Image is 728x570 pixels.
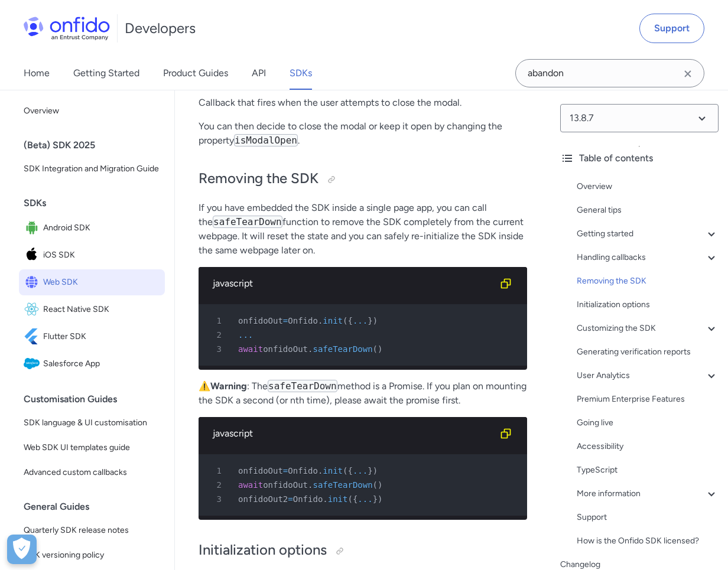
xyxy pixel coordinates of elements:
a: Handling callbacks [577,250,719,265]
a: Removing the SDK [577,274,719,288]
span: SDK versioning policy [24,548,160,562]
span: 3 [203,342,230,356]
h1: Developers [125,19,196,38]
span: Onfido [293,494,323,504]
span: ) [378,344,382,354]
a: Initialization options [577,298,719,312]
span: 3 [203,492,230,506]
h2: Removing the SDK [199,169,527,189]
a: More information [577,487,719,501]
a: General tips [577,203,719,217]
a: Getting Started [73,57,139,90]
div: Cookie Preferences [7,535,37,564]
a: IconFlutter SDKFlutter SDK [19,324,165,350]
span: 1 [203,464,230,478]
span: Onfido [288,316,318,325]
a: Overview [19,99,165,123]
p: If you have embedded the SDK inside a single page app, you can call the function to remove the SD... [199,201,527,258]
div: Table of contents [560,151,719,165]
a: SDKs [290,57,312,90]
div: Customisation Guides [24,387,170,411]
a: Home [24,57,50,90]
span: { [347,466,352,475]
span: . [323,494,327,504]
span: . [318,466,323,475]
span: = [283,466,288,475]
a: Product Guides [163,57,228,90]
a: IconSalesforce AppSalesforce App [19,351,165,377]
span: ( [343,316,347,325]
div: javascript [213,426,494,441]
a: Accessibility [577,439,719,454]
a: Customizing the SDK [577,321,719,336]
span: ( [347,494,352,504]
span: SDK language & UI customisation [24,416,160,430]
span: ) [378,494,382,504]
img: IconReact Native SDK [24,301,43,318]
span: iOS SDK [43,247,160,263]
img: IconAndroid SDK [24,220,43,236]
a: Premium Enterprise Features [577,392,719,406]
span: } [368,466,372,475]
p: Callback that fires when the user attempts to close the modal. [199,96,527,110]
a: Web SDK UI templates guide [19,436,165,460]
img: Onfido Logo [24,17,110,40]
div: SDKs [24,191,170,215]
span: SDK Integration and Migration Guide [24,162,160,176]
span: . [308,344,313,354]
span: . [308,480,313,490]
span: ... [353,466,368,475]
code: safeTearDown [268,380,337,392]
a: SDK versioning policy [19,543,165,567]
div: Support [577,510,719,525]
span: } [373,494,378,504]
code: safeTearDown [213,216,282,228]
a: TypeScript [577,463,719,477]
span: Web SDK UI templates guide [24,441,160,455]
div: javascript [213,276,494,291]
span: Android SDK [43,220,160,236]
span: Salesforce App [43,356,160,372]
div: General Guides [24,495,170,519]
img: IconiOS SDK [24,247,43,263]
a: User Analytics [577,369,719,383]
a: Quarterly SDK release notes [19,519,165,542]
a: Overview [577,180,719,194]
img: IconSalesforce App [24,356,43,372]
div: Going live [577,416,719,430]
a: How is the Onfido SDK licensed? [577,534,719,548]
span: } [368,316,372,325]
span: init [323,316,343,325]
span: Flutter SDK [43,328,160,345]
img: IconWeb SDK [24,274,43,291]
strong: Warning [210,380,247,392]
a: Generating verification reports [577,345,719,359]
span: ... [357,494,372,504]
span: init [323,466,343,475]
span: ( [373,480,378,490]
span: { [347,316,352,325]
span: 1 [203,314,230,328]
a: Advanced custom callbacks [19,461,165,484]
span: ... [238,330,253,340]
span: safeTearDown [313,344,372,354]
p: You can then decide to close the modal or keep it open by changing the property . [199,119,527,148]
h2: Initialization options [199,540,527,561]
span: Web SDK [43,274,160,291]
span: onfidoOut [263,344,308,354]
span: init [328,494,348,504]
a: Getting started [577,227,719,241]
span: React Native SDK [43,301,160,318]
span: await [238,480,263,490]
span: onfidoOut [238,316,283,325]
a: IconiOS SDKiOS SDK [19,242,165,268]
